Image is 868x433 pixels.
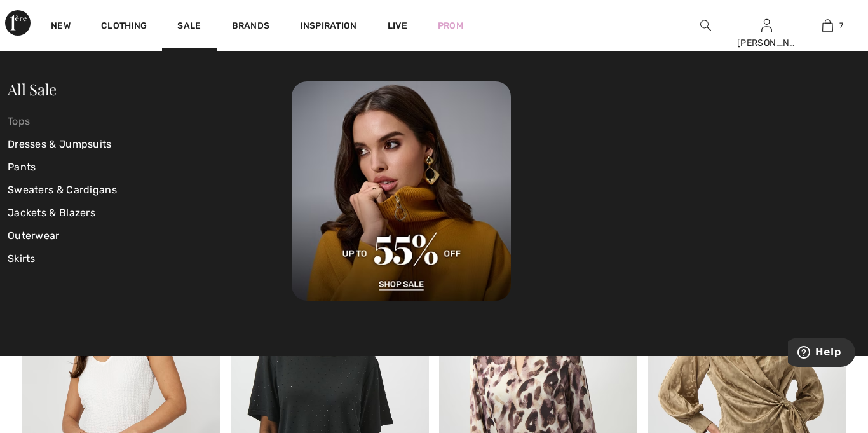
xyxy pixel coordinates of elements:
[51,20,71,34] a: New
[5,10,31,36] img: 1ère Avenue
[8,179,292,202] a: Sweaters & Cardigans
[8,202,292,224] a: Jackets & Blazers
[839,20,843,31] span: 7
[8,133,292,156] a: Dresses & Jumpsuits
[388,19,407,32] a: Live
[797,18,857,33] a: 7
[700,18,711,33] img: search the website
[300,20,356,34] span: Inspiration
[788,338,855,369] iframe: Opens a widget where you can find more information
[101,20,147,34] a: Clothing
[737,36,797,50] div: [PERSON_NAME]
[292,81,511,301] img: 250825113019_d881a28ff8cb6.jpg
[8,110,292,133] a: Tops
[822,18,833,33] img: My Bag
[8,224,292,247] a: Outerwear
[8,156,292,179] a: Pants
[761,19,772,31] a: Sign In
[438,19,463,32] a: Prom
[8,79,57,99] a: All Sale
[232,20,270,34] a: Brands
[177,20,201,34] a: Sale
[8,247,292,270] a: Skirts
[761,18,772,33] img: My Info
